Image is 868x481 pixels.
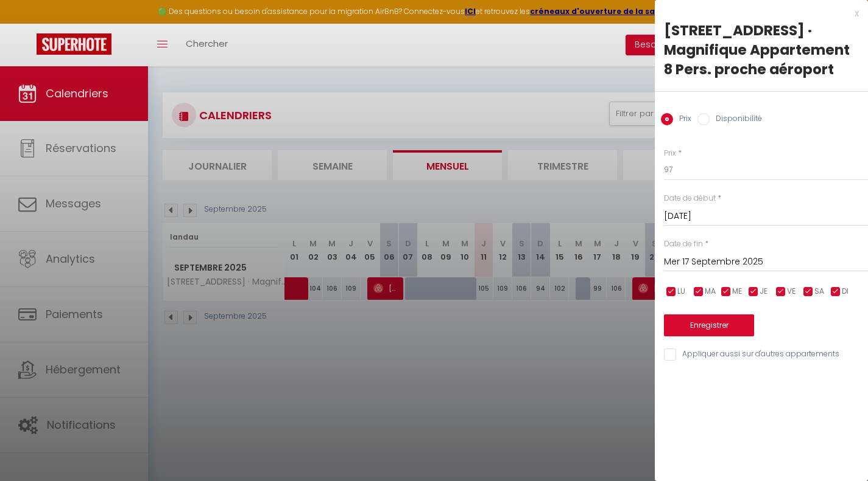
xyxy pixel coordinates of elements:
[760,286,767,297] span: JE
[664,193,716,204] label: Date de début
[732,286,742,297] span: ME
[10,5,46,41] button: Ouvrir le widget de chat LiveChat
[655,6,859,21] div: x
[664,238,703,250] label: Date de fin
[664,21,859,79] div: [STREET_ADDRESS] · Magnifique Appartement 8 Pers. proche aéroport
[814,286,824,297] span: SA
[710,113,762,126] label: Disponibilité
[842,286,849,297] span: DI
[673,113,691,126] label: Prix
[664,314,754,336] button: Enregistrer
[816,426,859,472] iframe: Chat
[787,286,796,297] span: VE
[705,286,716,297] span: MA
[677,286,685,297] span: LU
[664,148,676,159] label: Prix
